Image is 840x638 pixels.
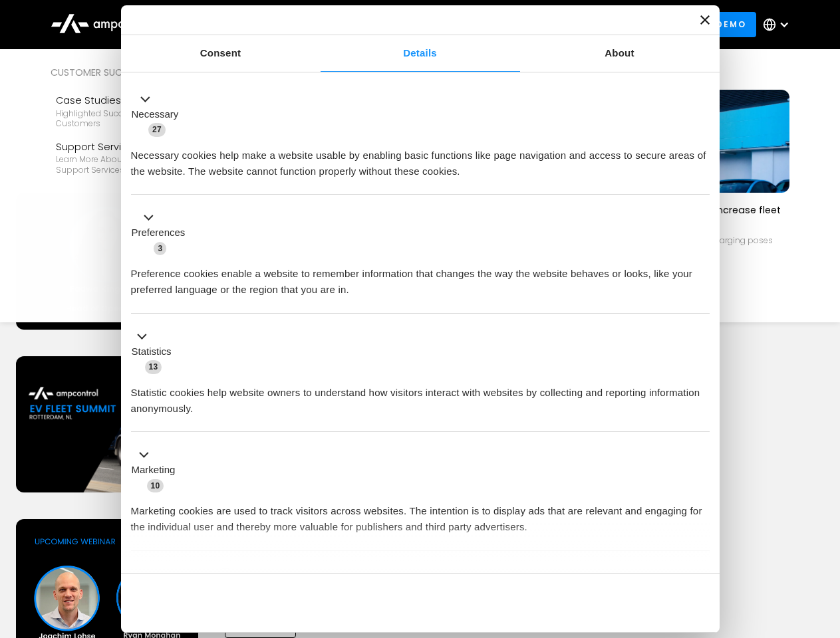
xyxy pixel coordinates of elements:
[131,256,710,298] div: Preference cookies enable a website to remember information that changes the way the website beha...
[132,463,176,478] label: Marketing
[131,447,184,494] button: Marketing (10)
[131,91,187,138] button: Necessary (27)
[132,225,186,241] label: Preferences
[51,65,215,80] div: Customer success
[321,35,520,72] a: Details
[132,344,172,360] label: Statistics
[131,328,180,375] button: Statistics (13)
[700,15,710,25] button: Close banner
[56,93,210,108] div: Case Studies
[148,123,166,136] span: 27
[121,35,321,72] a: Consent
[131,138,710,179] div: Necessary cookies help make a website usable by enabling basic functions like page navigation and...
[132,107,179,122] label: Necessary
[147,479,164,492] span: 10
[154,242,166,255] span: 3
[131,210,194,257] button: Preferences (3)
[145,360,162,373] span: 13
[56,108,210,129] div: Highlighted success stories From Our Customers
[219,568,232,581] span: 2
[56,140,210,154] div: Support Services
[518,584,709,622] button: Okay
[131,375,710,417] div: Statistic cookies help website owners to understand how visitors interact with websites by collec...
[131,493,710,535] div: Marketing cookies are used to track visitors across websites. The intention is to display ads tha...
[56,154,210,175] div: Learn more about Ampcontrol’s support services
[520,35,720,72] a: About
[51,88,215,134] a: Case StudiesHighlighted success stories From Our Customers
[51,134,215,181] a: Support ServicesLearn more about Ampcontrol’s support services
[131,566,240,582] button: Unclassified (2)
